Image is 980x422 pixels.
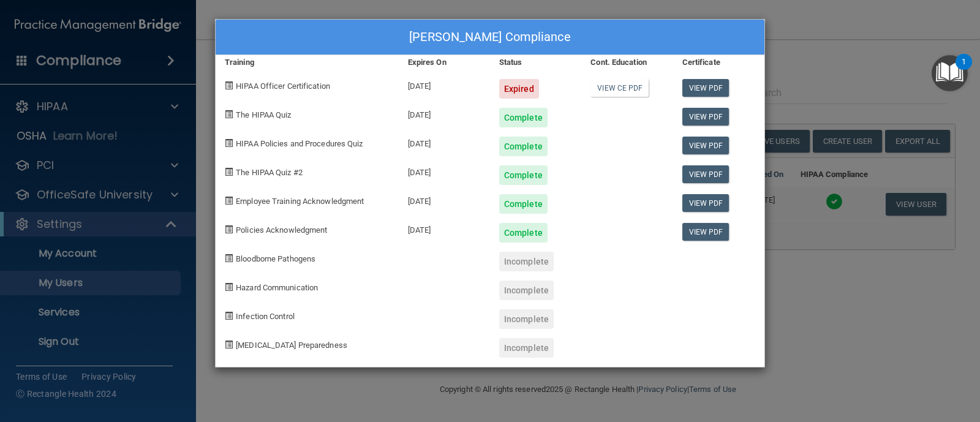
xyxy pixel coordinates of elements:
[499,79,539,99] div: Expired
[399,156,490,185] div: [DATE]
[682,137,729,154] a: View PDF
[682,223,729,241] a: View PDF
[236,168,303,177] span: The HIPAA Quiz #2
[499,108,548,127] div: Complete
[499,252,554,271] div: Incomplete
[590,79,649,97] a: View CE PDF
[236,341,347,350] span: [MEDICAL_DATA] Preparedness
[399,127,490,156] div: [DATE]
[236,139,363,148] span: HIPAA Policies and Procedures Quiz
[399,185,490,214] div: [DATE]
[499,309,554,329] div: Incomplete
[236,225,327,235] span: Policies Acknowledgment
[932,55,968,91] button: Open Resource Center, 1 new notification
[499,223,548,243] div: Complete
[216,55,399,70] div: Training
[399,214,490,243] div: [DATE]
[682,165,729,183] a: View PDF
[499,165,548,185] div: Complete
[673,55,764,70] div: Certificate
[236,81,330,91] span: HIPAA Officer Certification
[236,197,364,206] span: Employee Training Acknowledgment
[499,281,554,300] div: Incomplete
[399,70,490,99] div: [DATE]
[216,20,764,55] div: [PERSON_NAME] Compliance
[499,338,554,358] div: Incomplete
[769,336,965,384] iframe: Drift Widget Chat Controller
[490,55,581,70] div: Status
[236,254,315,263] span: Bloodborne Pathogens
[682,108,729,126] a: View PDF
[581,55,673,70] div: Cont. Education
[236,110,291,119] span: The HIPAA Quiz
[499,194,548,214] div: Complete
[236,283,318,292] span: Hazard Communication
[236,312,295,321] span: Infection Control
[682,194,729,212] a: View PDF
[399,99,490,127] div: [DATE]
[399,55,490,70] div: Expires On
[499,137,548,156] div: Complete
[682,79,729,97] a: View PDF
[962,62,966,78] div: 1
